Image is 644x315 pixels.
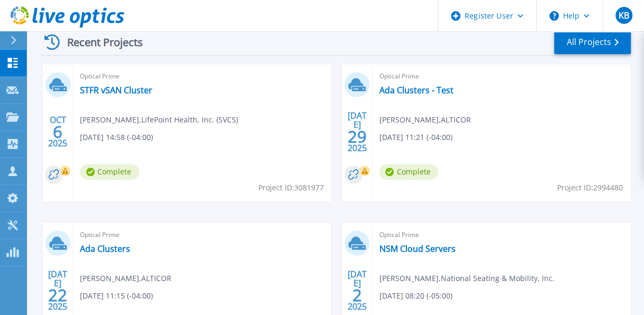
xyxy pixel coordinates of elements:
span: [PERSON_NAME] , National Seating & Mobility, Inc. [379,273,554,284]
span: Optical Prime [379,229,624,241]
span: 22 [48,291,67,300]
a: Ada Clusters - Test [379,85,453,95]
span: Project ID: 3081977 [258,182,323,194]
div: [DATE] 2025 [48,271,68,310]
span: Project ID: 2994480 [557,182,623,194]
span: [PERSON_NAME] , LifePoint Health, Inc. (SVCS) [80,114,238,126]
span: [PERSON_NAME] , ALTICOR [379,114,470,126]
span: Complete [80,164,139,180]
div: OCT 2025 [48,112,68,151]
span: [PERSON_NAME] , ALTICOR [80,273,171,284]
span: 6 [53,127,62,136]
span: Optical Prime [80,71,325,82]
div: [DATE] 2025 [347,271,367,310]
span: Optical Prime [80,229,325,241]
span: 29 [348,132,367,141]
a: NSM Cloud Servers [379,243,455,254]
span: [DATE] 11:15 (-04:00) [80,290,153,302]
a: Ada Clusters [80,243,130,254]
span: KB [618,11,629,20]
span: 2 [352,291,362,300]
span: Optical Prime [379,71,624,82]
a: STFR vSAN Cluster [80,85,152,95]
span: Complete [379,164,438,180]
div: [DATE] 2025 [347,112,367,151]
a: All Projects [554,30,631,54]
span: [DATE] 08:20 (-05:00) [379,290,452,302]
span: [DATE] 11:21 (-04:00) [379,132,452,143]
span: [DATE] 14:58 (-04:00) [80,132,153,143]
div: Recent Projects [41,29,157,55]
